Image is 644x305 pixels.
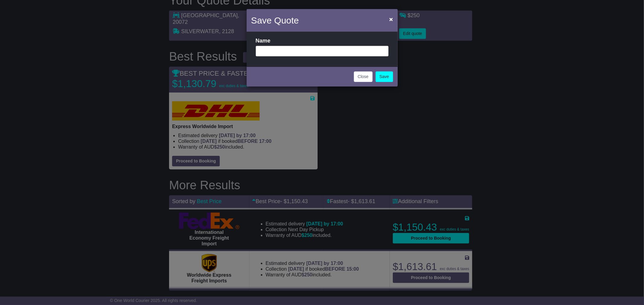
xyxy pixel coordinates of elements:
button: Close [386,13,396,25]
span: × [389,16,393,23]
button: Close [354,71,373,82]
a: Save [376,71,393,82]
label: Name [256,38,271,44]
h4: Save Quote [251,14,299,27]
